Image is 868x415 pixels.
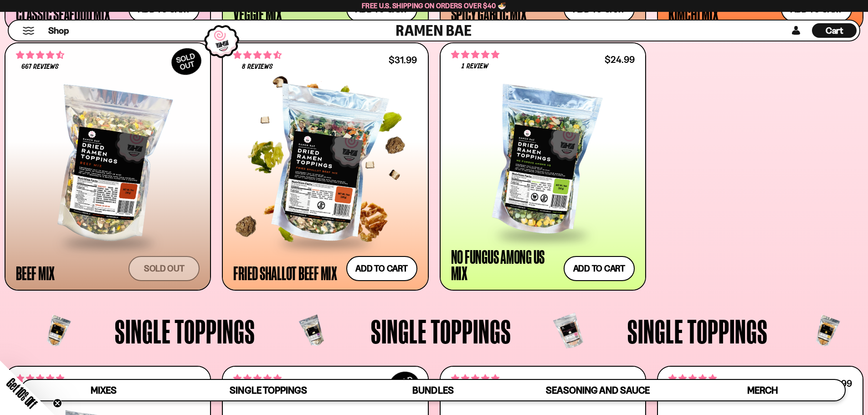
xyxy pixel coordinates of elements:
button: Add to cart [564,256,635,281]
span: Free U.S. Shipping on Orders over $40 🍜 [362,1,506,10]
a: Seasoning and Sauce [515,380,680,400]
button: Mobile Menu Trigger [22,27,35,35]
span: 1 review [462,63,488,70]
span: 8 reviews [242,63,273,71]
span: Seasoning and Sauce [546,384,649,396]
div: SOLD OUT [167,43,206,79]
a: Single Toppings [186,380,350,400]
a: Cart [812,20,857,41]
span: Single Toppings [230,384,307,396]
div: Fried Shallot Beef Mix [233,265,337,281]
span: Merch [747,384,778,396]
span: Bundles [412,384,453,396]
span: 5.00 stars [451,49,499,61]
span: Single Toppings [627,314,768,348]
a: 4.62 stars 8 reviews $31.99 Fried Shallot Beef Mix Add to cart [222,42,428,291]
span: 667 reviews [21,63,59,71]
div: No Fungus Among Us Mix [451,248,559,281]
a: 5.00 stars 1 review $24.99 No Fungus Among Us Mix Add to cart [440,42,646,291]
a: Mixes [21,380,186,400]
span: 4.75 stars [451,373,499,384]
div: $31.99 [389,56,417,64]
button: Add to cart [346,256,417,281]
span: Shop [48,25,69,37]
span: Single Toppings [371,314,511,348]
div: $11.99 [826,379,852,388]
button: Close teaser [53,399,62,408]
span: Mixes [91,384,117,396]
a: Shop [48,23,69,38]
span: 4.86 stars [668,373,717,384]
a: Bundles [351,380,515,400]
div: $24.99 [605,55,635,64]
span: 4.90 stars [233,373,282,384]
span: Get 10% Off [4,375,40,411]
a: Merch [680,380,845,400]
a: SOLDOUT 4.64 stars 667 reviews Beef Mix Sold out [5,42,211,291]
span: Single Toppings [115,314,255,348]
span: Cart [826,25,843,36]
span: 4.64 stars [16,49,64,61]
div: Beef Mix [16,265,55,281]
span: 4.62 stars [233,49,282,61]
